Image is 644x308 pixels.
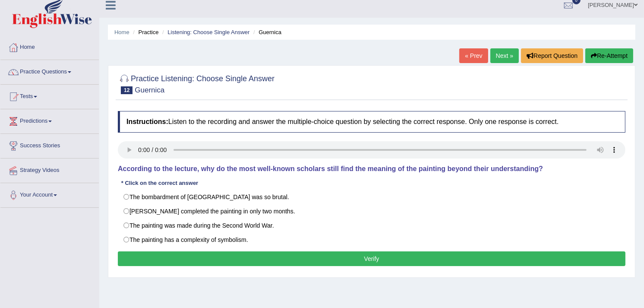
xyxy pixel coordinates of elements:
a: Home [0,35,99,57]
a: Listening: Choose Single Answer [167,29,249,35]
a: Tests [0,85,99,106]
li: Practice [131,28,158,36]
a: Predictions [0,109,99,131]
button: Re-Attempt [585,48,633,63]
h2: Practice Listening: Choose Single Answer [118,73,275,94]
h4: Listen to the recording and answer the multiple-choice question by selecting the correct response... [118,111,625,133]
label: [PERSON_NAME] completed the painting in only two months. [118,204,625,219]
a: Your Account [0,183,99,205]
a: Success Stories [0,134,99,156]
label: The bombardment of [GEOGRAPHIC_DATA] was so brutal. [118,190,625,204]
button: Verify [118,251,625,266]
a: « Prev [459,48,488,63]
a: Strategy Videos [0,159,99,180]
small: Guernica [135,86,164,94]
h4: According to the lecture, why do the most well-known scholars still find the meaning of the paint... [118,165,625,173]
span: 12 [121,86,133,94]
button: Report Question [521,48,583,63]
li: Guernica [251,28,281,36]
a: Practice Questions [0,60,99,82]
div: * Click on the correct answer [118,179,202,187]
a: Next » [490,48,519,63]
label: The painting was made during the Second World War. [118,218,625,233]
label: The painting has a complexity of symbolism. [118,232,625,247]
b: Instructions: [126,118,168,125]
a: Home [114,29,129,35]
